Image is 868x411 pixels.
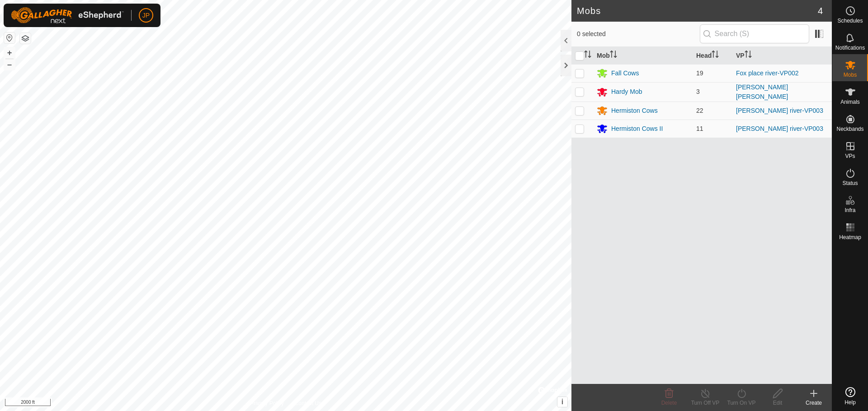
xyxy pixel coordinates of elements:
th: Mob [593,47,693,65]
a: Contact Us [295,399,321,407]
span: 11 [696,125,703,132]
a: Help [832,383,868,409]
a: [PERSON_NAME] river-VP003 [736,107,823,114]
span: Delete [661,400,677,406]
span: Notifications [835,45,865,51]
a: Fox place river-VP002 [736,69,799,77]
span: 19 [696,69,703,77]
img: Gallagher Logo [11,7,124,23]
div: Hardy Mob [611,87,642,97]
button: – [4,59,15,70]
span: Neckbands [836,126,863,132]
div: Fall Cows [611,69,639,78]
span: 22 [696,107,703,114]
p-sorticon: Activate to sort [610,52,617,59]
span: JP [142,11,150,20]
a: [PERSON_NAME] [PERSON_NAME] [736,83,788,100]
div: Create [796,399,832,407]
div: Turn Off VP [687,399,723,407]
div: Turn On VP [723,399,759,407]
a: [PERSON_NAME] river-VP003 [736,125,823,132]
a: Privacy Policy [250,399,284,407]
span: Animals [840,99,860,105]
input: Search (S) [700,24,809,43]
th: Head [693,47,732,65]
span: Status [842,180,858,186]
span: Schedules [837,18,863,23]
span: 4 [818,4,823,18]
span: Mobs [844,72,857,78]
span: i [561,398,563,406]
div: Hermiston Cows II [611,124,663,134]
span: 0 selected [577,29,700,39]
span: Infra [844,208,855,213]
button: Reset Map [4,32,15,43]
p-sorticon: Activate to sort [745,52,752,59]
div: Edit [759,399,796,407]
button: Map Layers [20,33,31,44]
span: 3 [696,88,700,95]
th: VP [732,47,832,65]
h2: Mobs [577,5,818,16]
span: VPs [845,153,855,159]
span: Heatmap [839,235,861,240]
p-sorticon: Activate to sort [712,52,719,59]
button: + [4,47,15,58]
p-sorticon: Activate to sort [584,52,591,59]
button: i [557,397,567,407]
div: Hermiston Cows [611,106,658,115]
span: Help [844,400,856,405]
